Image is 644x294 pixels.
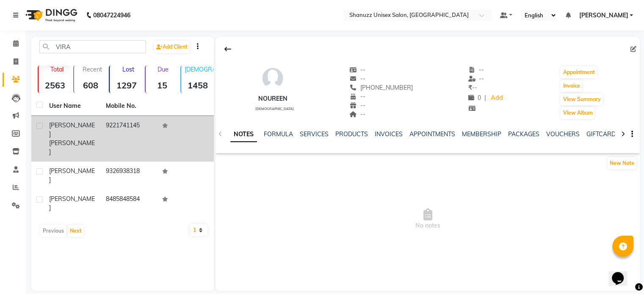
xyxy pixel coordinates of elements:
[349,93,365,100] span: --
[608,157,636,169] button: New Note
[561,80,582,92] button: Invoice
[216,177,640,261] span: No notes
[74,80,107,91] strong: 608
[586,130,619,138] a: GIFTCARDS
[579,11,628,20] span: [PERSON_NAME]
[468,66,484,74] span: --
[561,93,603,105] button: View Summary
[300,130,329,138] a: SERVICES
[49,139,95,156] span: [PERSON_NAME]
[44,96,101,116] th: User Name
[546,130,580,138] a: VOUCHERS
[93,3,130,27] b: 08047224946
[101,162,158,190] td: 9326938318
[49,121,95,138] span: [PERSON_NAME]
[230,127,257,142] a: NOTES
[42,66,72,73] p: Total
[561,107,594,119] button: View Album
[185,66,214,73] p: [DEMOGRAPHIC_DATA]
[349,102,365,109] span: --
[255,107,294,111] span: [DEMOGRAPHIC_DATA]
[335,130,368,138] a: PRODUCTS
[409,130,455,138] a: APPOINTMENTS
[608,260,636,286] iframe: chat widget
[260,66,285,91] img: avatar
[468,84,472,91] span: ₹
[147,66,179,73] p: Due
[77,66,107,73] p: Recent
[468,75,484,82] span: --
[101,190,158,217] td: 8485848584
[181,80,214,91] strong: 1458
[154,41,190,53] a: Add Client
[349,66,365,74] span: --
[101,96,158,116] th: Mobile No.
[68,225,84,237] button: Next
[110,80,143,91] strong: 1297
[468,94,481,102] span: 0
[561,66,597,78] button: Appointment
[489,92,504,104] a: Add
[49,167,95,184] span: [PERSON_NAME]
[146,80,179,91] strong: 15
[349,75,365,82] span: --
[39,40,146,53] input: Search by Name/Mobile/Email/Code
[375,130,403,138] a: INVOICES
[468,84,477,91] span: --
[349,84,413,91] span: [PHONE_NUMBER]
[264,130,293,138] a: FORMULA
[508,130,539,138] a: PACKAGES
[22,3,80,27] img: logo
[49,195,95,212] span: [PERSON_NAME]
[462,130,501,138] a: MEMBERSHIP
[252,94,294,103] div: NOUREEN
[349,110,365,118] span: --
[113,66,143,73] p: Lost
[39,80,72,91] strong: 2563
[101,116,158,162] td: 9221741145
[484,93,486,102] span: |
[219,41,237,57] div: Back to Client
